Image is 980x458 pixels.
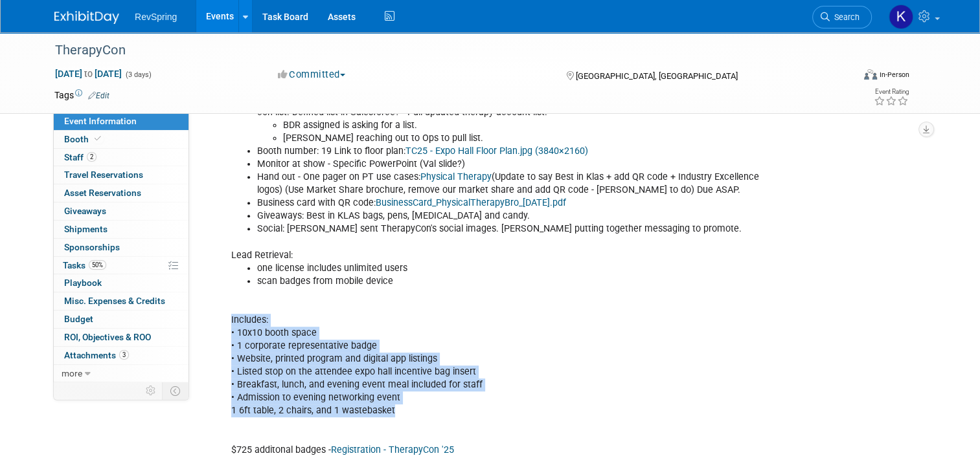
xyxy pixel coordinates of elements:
[54,113,188,130] a: Event Information
[257,93,779,145] li: No list in [DATE]. Pull list from 2024 (25 people ). [PERSON_NAME] checking if we have post-con l...
[864,69,877,80] img: Format-Inperson.png
[812,6,872,28] a: Search
[64,152,97,162] span: Staff
[64,134,104,144] span: Booth
[64,188,141,198] span: Asset Reservations
[135,12,177,22] span: RevSpring
[283,119,779,132] li: BDR assigned is asking for a list.
[273,68,350,82] button: Committed
[54,274,188,292] a: Playbook
[87,152,97,162] span: 2
[64,206,106,216] span: Giveaways
[63,260,106,270] span: Tasks
[257,210,779,223] li: Giveaways: Best in KLAS bags, pens, [MEDICAL_DATA] and candy.
[257,275,779,288] li: scan badges from mobile device
[405,146,588,157] a: TC25 - Expo Hall Floor Plan.jpg (3840×2160)
[88,91,109,100] a: Edit
[54,149,188,166] a: Staff2
[54,347,188,364] a: Attachments3
[163,382,189,399] td: Toggle Event Tabs
[64,314,93,324] span: Budget
[64,296,165,306] span: Misc. Expenses & Credits
[54,311,188,328] a: Budget
[54,184,188,202] a: Asset Reservations
[889,5,913,29] img: Kelsey Culver
[54,329,188,346] a: ROI, Objectives & ROO
[54,239,188,256] a: Sponsorships
[257,262,779,275] li: one license includes unlimited users
[62,368,82,378] span: more
[257,197,779,210] li: Business card with QR code:
[257,223,779,235] li: Social: [PERSON_NAME] sent TherapyCon's social images. [PERSON_NAME] putting together messaging t...
[879,70,909,80] div: In-Person
[64,242,120,252] span: Sponsorships
[54,11,119,24] img: ExhibitDay
[257,171,779,197] li: Hand out - One pager on PT use cases: (Update to say Best in Klas + add QR code + Industry Excell...
[257,145,779,158] li: Booth number: 19 Link to floor plan:
[576,71,738,81] span: [GEOGRAPHIC_DATA], [GEOGRAPHIC_DATA]
[54,257,188,274] a: Tasks50%
[64,278,102,288] span: Playbook
[54,89,109,102] td: Tags
[54,131,188,148] a: Booth
[140,382,163,399] td: Personalize Event Tab Strip
[54,365,188,382] a: more
[124,71,152,79] span: (3 days)
[82,69,95,79] span: to
[830,12,860,22] span: Search
[64,116,137,126] span: Event Information
[54,292,188,310] a: Misc. Expenses & Credits
[783,67,909,87] div: Event Format
[64,350,129,360] span: Attachments
[283,132,779,145] li: [PERSON_NAME] reaching out to Ops to pull list.
[54,221,188,238] a: Shipments
[874,89,909,95] div: Event Rating
[54,166,188,184] a: Travel Reservations
[64,332,151,342] span: ROI, Objectives & ROO
[257,158,779,171] li: Monitor at show - Specific PowerPoint (Val slide?)
[54,202,188,220] a: Giveaways
[331,444,454,455] a: Registration - TherapyCon '25
[376,197,566,208] a: BusinessCard_PhysicalTherapyBro_[DATE].pdf
[89,260,106,270] span: 50%
[420,171,492,182] a: Physical Therapy
[51,39,837,62] div: TherapyCon
[119,350,129,360] span: 3
[64,224,108,234] span: Shipments
[64,169,143,180] span: Travel Reservations
[54,68,122,80] span: [DATE] [DATE]
[95,135,101,142] i: Booth reservation complete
